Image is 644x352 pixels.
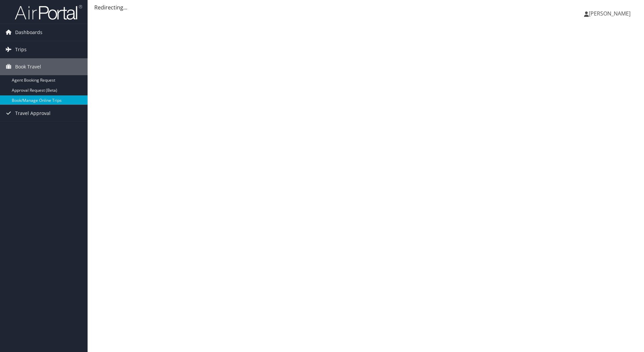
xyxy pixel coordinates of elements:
[15,41,27,58] span: Trips
[94,3,637,11] div: Redirecting...
[589,10,631,17] span: [PERSON_NAME]
[15,24,42,41] span: Dashboards
[15,105,51,122] span: Travel Approval
[15,58,41,75] span: Book Travel
[15,4,82,20] img: airportal-logo.png
[584,3,637,24] a: [PERSON_NAME]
